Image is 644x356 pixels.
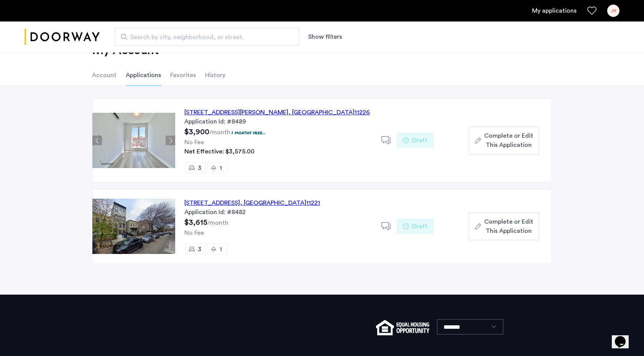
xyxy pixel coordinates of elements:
[198,246,201,252] span: 3
[115,28,299,46] input: Apartment Search
[587,6,596,15] a: Favorites
[130,33,278,42] span: Search by city, neighborhood, or street.
[207,220,228,226] sub: /month
[484,131,533,150] span: Complete or Edit This Application
[469,127,539,154] button: button
[166,136,175,145] button: Next apartment
[184,219,207,226] span: $3,615
[184,230,204,236] span: No Fee
[92,113,175,168] img: Apartment photo
[198,165,201,171] span: 3
[184,108,370,117] div: [STREET_ADDRESS][PERSON_NAME] 11226
[209,129,230,135] sub: /month
[184,128,209,136] span: $3,900
[437,319,503,335] select: Language select
[412,136,427,145] span: Draft
[240,200,306,206] span: , [GEOGRAPHIC_DATA]
[92,136,102,145] button: Previous apartment
[184,117,372,126] div: Application Id: #8489
[184,198,320,208] div: [STREET_ADDRESS] 11221
[126,64,161,86] li: Applications
[25,23,100,51] a: Cazamio logo
[469,213,539,240] button: button
[220,165,222,171] span: 1
[92,64,117,86] li: Account
[607,5,619,17] div: JR
[184,208,372,217] div: Application Id: #8482
[288,109,355,115] span: , [GEOGRAPHIC_DATA]
[220,246,222,252] span: 1
[484,217,533,236] span: Complete or Edit This Application
[170,64,196,86] li: Favorites
[92,199,175,254] img: Apartment photo
[232,129,266,136] p: 1 months free...
[184,139,204,145] span: No Fee
[308,32,342,41] button: Show or hide filters
[532,6,577,15] a: My application
[184,148,255,155] span: Net Effective: $3,575.00
[376,320,429,335] img: equal-housing.png
[612,325,636,348] iframe: chat widget
[25,23,100,51] img: logo
[205,64,225,86] li: History
[412,222,427,231] span: Draft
